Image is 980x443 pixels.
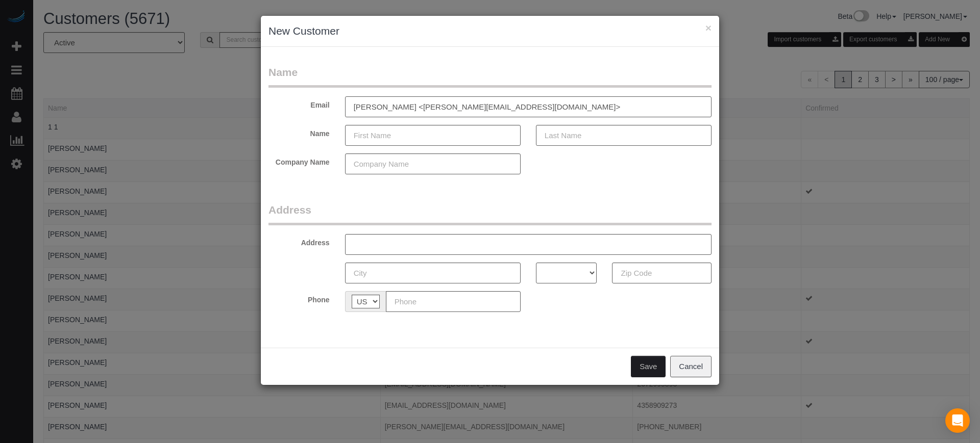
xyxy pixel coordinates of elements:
label: Email [261,96,337,110]
sui-modal: New Customer [261,16,719,385]
button: × [705,22,712,33]
button: Save [631,356,666,377]
input: First Name [345,125,521,146]
legend: Name [268,65,712,88]
label: Name [261,125,337,139]
h3: New Customer [268,23,712,39]
input: Last Name [536,125,712,146]
legend: Address [268,202,712,225]
label: Address [261,234,337,248]
input: Phone [386,291,521,312]
input: Company Name [345,153,521,174]
label: Phone [261,291,337,305]
button: Cancel [670,356,712,377]
label: Company Name [261,153,337,167]
input: City [345,263,521,283]
input: Zip Code [612,263,712,283]
div: Open Intercom Messenger [945,408,970,433]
